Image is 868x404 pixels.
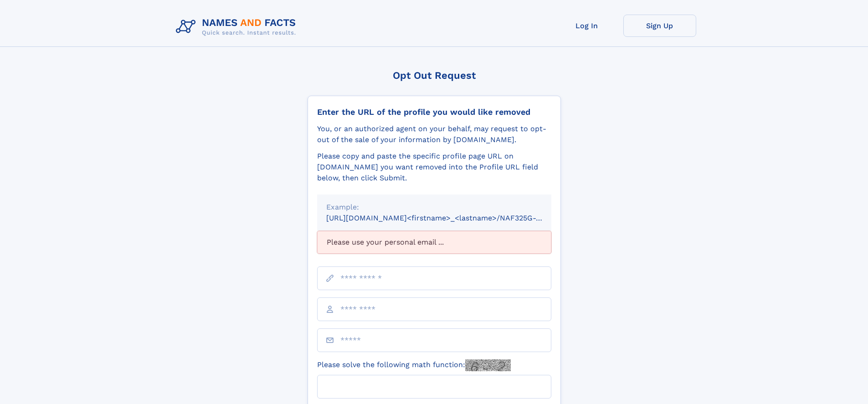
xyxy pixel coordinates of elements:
img: Logo Names and Facts [172,15,303,39]
div: Example: [326,202,542,213]
div: Please copy and paste the specific profile page URL on [DOMAIN_NAME] you want removed into the Pr... [317,151,551,184]
label: Please solve the following math function: [317,359,511,371]
div: Please use your personal email ... [317,231,551,254]
div: You, or an authorized agent on your behalf, may request to opt-out of the sale of your informatio... [317,123,551,145]
div: Opt Out Request [308,70,561,81]
a: Log In [550,15,623,37]
a: Sign Up [623,15,696,37]
div: Enter the URL of the profile you would like removed [317,107,551,117]
small: [URL][DOMAIN_NAME]<firstname>_<lastname>/NAF325G-xxxxxxxx [326,214,569,222]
